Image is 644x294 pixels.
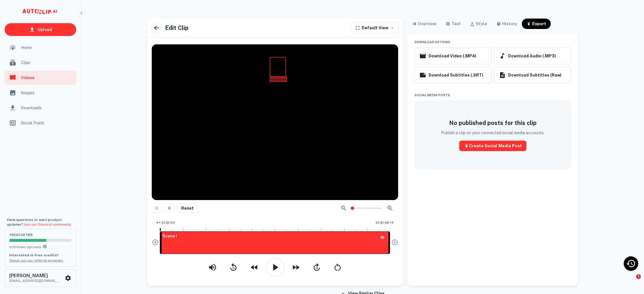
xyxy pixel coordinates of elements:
[373,219,396,227] button: Edit Clip End Time
[414,48,491,64] button: Download Video (.MP4)
[449,119,537,127] h5: No published posts for this clip
[21,120,73,126] span: Social Posts
[492,19,522,29] button: history
[5,101,76,115] a: Downloads
[522,19,551,29] button: export
[5,229,76,266] button: creatorTier6/10Video UploadsYou can upload 10 videos per month on the creator tier. Upgrade to up...
[459,141,526,151] button: Create Social Media Post
[21,59,73,66] span: Clips
[414,93,571,98] span: Social Media Posts
[38,26,52,33] p: Upload
[5,116,76,130] a: Social Posts
[9,273,61,278] h6: [PERSON_NAME]
[5,269,76,287] button: [PERSON_NAME][EMAIL_ADDRESS][DOMAIN_NAME]
[9,244,72,250] p: 6 / 10 Video Uploads
[355,24,388,31] div: Default View
[532,20,546,27] div: export
[5,23,76,36] a: Upload
[9,253,72,258] p: Interested in free credits?
[5,56,76,70] a: Clips
[451,20,461,27] div: text
[376,220,389,225] span: 01:21:45
[5,86,76,100] a: Images
[152,239,159,248] div: Add Intro
[407,19,441,29] button: overview
[9,233,72,237] span: creator Tier
[494,48,571,64] button: Download Audio (.MP3)
[161,220,175,225] span: 01:21:00
[5,71,76,85] a: Videos
[414,40,450,44] span: Download Options
[154,219,177,227] button: Edit Clip Start Time
[465,19,492,29] button: style
[177,204,198,213] button: Reset Clip to Original Settings
[9,258,64,262] a: Check out our referral program.
[441,19,465,29] button: text
[414,67,491,84] button: Download Subtitles (.SRT)
[21,44,73,51] span: Home
[494,67,571,84] button: Download Subtitles (Raw)
[165,23,189,32] h5: Edit Clip
[7,218,72,226] span: Have questions or want product updates?
[21,75,73,81] span: Videos
[351,23,399,33] button: Choose the default mode in which all your clips are displayed and formatted
[418,20,436,27] div: overview
[624,256,638,271] div: Recent Activity
[476,20,487,27] div: style
[43,244,47,249] svg: You can upload 10 videos per month on the creator tier. Upgrade to upload more.
[24,222,72,226] a: Join our Discord community.
[441,130,544,136] p: Publish a clip on your connected social media accounts.
[9,278,61,283] p: [EMAIL_ADDRESS][DOMAIN_NAME]
[5,41,76,55] a: Home
[21,105,73,111] span: Downloads
[502,20,517,27] div: history
[21,90,73,96] span: Images
[636,274,641,279] span: 1
[271,78,286,81] span: Unknown
[624,274,638,288] iframe: Intercom live chat
[391,239,398,248] div: Add Outro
